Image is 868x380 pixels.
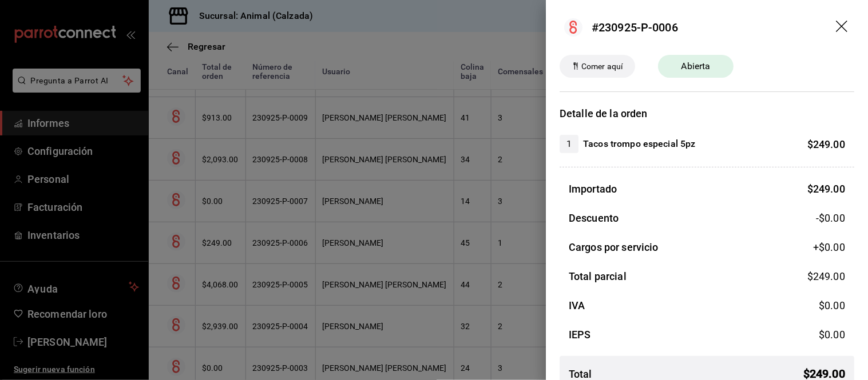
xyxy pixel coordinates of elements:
font: 0.00 [825,241,845,253]
font: $ [807,138,813,150]
font: Descuento [569,212,619,224]
font: Comer aquí [581,62,623,71]
font: 249.00 [813,270,845,282]
font: $ [819,329,825,341]
font: Detalle de la orden [560,107,648,119]
font: Total parcial [569,270,627,282]
font: Importado [569,183,617,195]
font: Total [569,368,592,380]
font: -$0.00 [816,212,845,224]
font: 249.00 [813,183,845,195]
font: +$ [813,241,825,253]
font: #230925-P-0006 [592,21,678,34]
font: IVA [569,299,585,311]
font: 0.00 [825,329,845,341]
font: Abierta [681,61,711,71]
font: $ [807,270,813,282]
font: $ [819,299,825,311]
font: 1 [566,138,572,149]
button: arrastrar [836,21,850,34]
font: $ [807,183,813,195]
font: 0.00 [825,299,845,311]
font: 249.00 [813,138,845,150]
font: IEPS [569,329,591,341]
font: Cargos por servicio [569,241,659,253]
font: Tacos trompo especial 5pz [583,138,695,149]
